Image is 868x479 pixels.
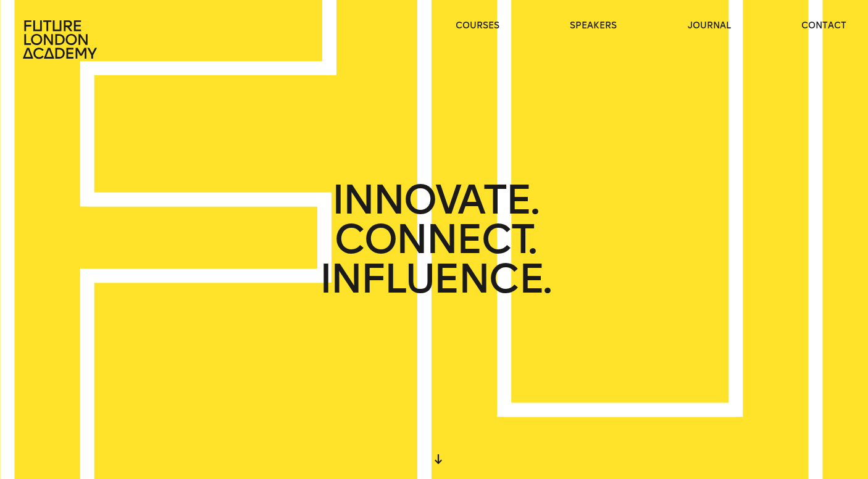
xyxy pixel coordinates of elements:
[456,20,499,32] a: courses
[570,20,617,32] a: speakers
[688,20,731,32] a: journal
[319,259,549,299] span: INFLUENCE.
[334,220,533,259] span: CONNECT.
[801,20,846,32] a: contact
[332,180,536,220] span: INNOVATE.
